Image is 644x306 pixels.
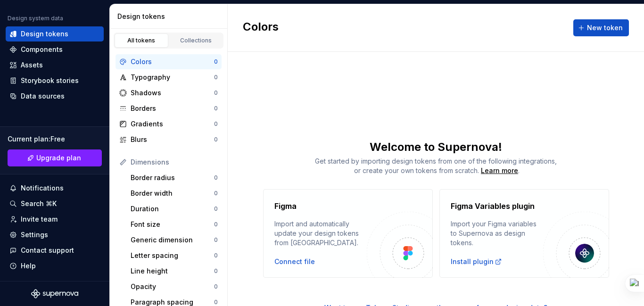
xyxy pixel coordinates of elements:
a: Components [6,42,104,57]
a: Letter spacing0 [127,248,222,263]
div: 0 [214,252,218,259]
a: Line height0 [127,264,222,279]
a: Storybook stories [6,73,104,88]
button: Search ⌘K [6,196,104,211]
div: 0 [214,267,218,275]
div: Duration [131,204,214,214]
a: Design tokens [6,26,104,41]
div: Letter spacing [131,251,214,260]
a: Font size0 [127,217,222,232]
div: 0 [214,205,218,213]
button: Contact support [6,243,104,258]
div: 0 [214,120,218,128]
div: 0 [214,89,218,97]
button: Connect file [274,257,315,266]
button: New token [573,19,629,36]
h2: Colors [243,19,279,36]
div: 0 [214,283,218,290]
a: Typography0 [116,70,222,85]
a: Install plugin [451,257,502,266]
a: Border radius0 [127,170,222,185]
div: Gradients [131,119,214,129]
button: Notifications [6,181,104,196]
a: Learn more [481,166,518,175]
div: 0 [214,236,218,244]
span: New token [587,23,623,33]
div: Opacity [131,282,214,291]
div: Welcome to Supernova! [228,140,644,155]
div: Design tokens [117,12,223,21]
div: Import your Figma variables to Supernova as design tokens. [451,219,543,248]
a: Settings [6,227,104,242]
span: Get started by importing design tokens from one of the following integrations, or create your own... [315,157,557,174]
div: 0 [214,190,218,197]
div: 0 [214,221,218,228]
a: Opacity0 [127,279,222,294]
div: Design system data [8,15,63,22]
div: Notifications [21,183,64,193]
div: Storybook stories [21,76,79,85]
div: 0 [214,105,218,112]
div: Settings [21,230,48,240]
div: Borders [131,104,214,113]
div: Shadows [131,88,214,98]
svg: Supernova Logo [31,289,78,298]
div: Data sources [21,91,65,101]
div: 0 [214,136,218,143]
a: Borders0 [116,101,222,116]
div: 0 [214,74,218,81]
a: Assets [6,58,104,73]
div: Colors [131,57,214,66]
div: Invite team [21,215,58,224]
div: Font size [131,220,214,229]
div: Line height [131,266,214,276]
div: Collections [173,37,220,44]
a: Invite team [6,212,104,227]
div: Assets [21,60,43,70]
span: Upgrade plan [36,153,81,163]
div: Search ⌘K [21,199,57,208]
div: All tokens [118,37,165,44]
div: Design tokens [21,29,68,39]
div: Dimensions [131,157,218,167]
a: Data sources [6,89,104,104]
h4: Figma Variables plugin [451,200,535,212]
div: 0 [214,58,218,66]
div: Components [21,45,63,54]
a: Generic dimension0 [127,232,222,248]
a: Upgrade plan [8,149,102,166]
a: Gradients0 [116,116,222,132]
div: Current plan : Free [8,134,102,144]
div: Import and automatically update your design tokens from [GEOGRAPHIC_DATA]. [274,219,367,248]
a: Colors0 [116,54,222,69]
div: Help [21,261,36,271]
a: Border width0 [127,186,222,201]
div: 0 [214,298,218,306]
a: Blurs0 [116,132,222,147]
div: Border radius [131,173,214,182]
h4: Figma [274,200,297,212]
div: Border width [131,189,214,198]
div: 0 [214,174,218,182]
a: Shadows0 [116,85,222,100]
div: Typography [131,73,214,82]
div: Blurs [131,135,214,144]
a: Duration0 [127,201,222,216]
button: Help [6,258,104,273]
div: Contact support [21,246,74,255]
div: Generic dimension [131,235,214,245]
